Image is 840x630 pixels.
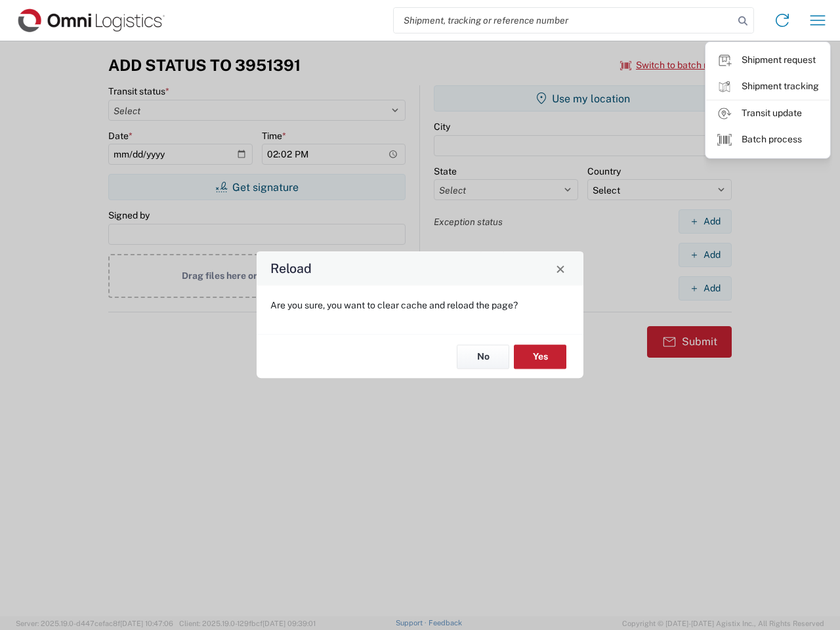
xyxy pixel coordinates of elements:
button: Close [551,259,570,278]
p: Are you sure, you want to clear cache and reload the page? [270,299,570,311]
a: Batch process [706,127,829,153]
h4: Reload [270,259,312,278]
a: Shipment request [706,47,829,73]
a: Shipment tracking [706,73,829,100]
input: Shipment, tracking or reference number [394,8,734,33]
a: Transit update [706,100,829,127]
button: No [457,345,509,369]
button: Yes [514,345,566,369]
